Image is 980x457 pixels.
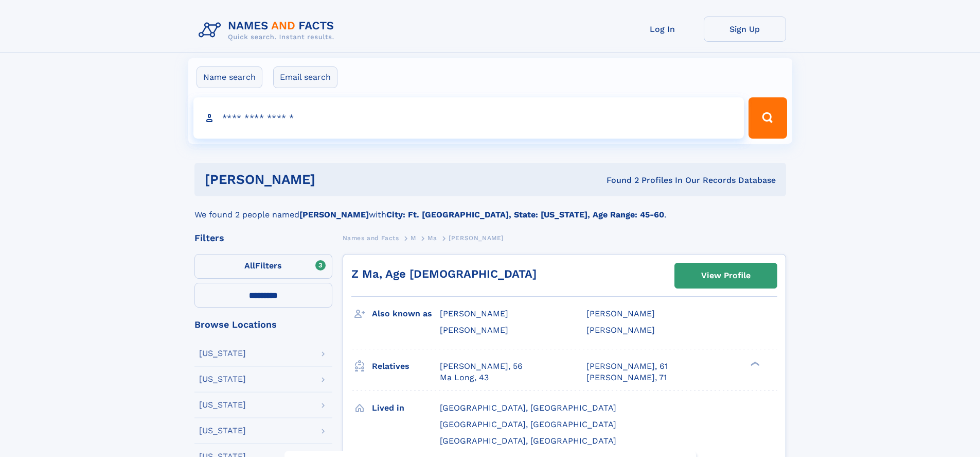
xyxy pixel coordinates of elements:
[372,358,440,375] h3: Relatives
[199,427,246,435] div: [US_STATE]
[440,309,508,318] span: [PERSON_NAME]
[194,16,343,44] img: Logo Names and Facts
[440,325,508,335] span: [PERSON_NAME]
[440,403,616,413] span: [GEOGRAPHIC_DATA], [GEOGRAPHIC_DATA]
[205,173,461,186] h1: [PERSON_NAME]
[299,210,369,219] b: [PERSON_NAME]
[461,175,776,186] div: Found 2 Profiles In Our Records Database
[273,66,337,88] label: Email search
[586,325,655,335] span: [PERSON_NAME]
[372,305,440,323] h3: Also known as
[449,234,504,242] span: [PERSON_NAME]
[440,361,523,372] a: [PERSON_NAME], 56
[343,231,399,244] a: Names and Facts
[199,349,246,358] div: [US_STATE]
[411,234,416,242] span: M
[586,372,667,383] a: [PERSON_NAME], 71
[748,360,760,367] div: ❯
[586,361,668,372] a: [PERSON_NAME], 61
[194,254,332,279] label: Filters
[372,399,440,417] h3: Lived in
[411,231,416,244] a: M
[244,261,255,270] span: All
[621,16,704,42] a: Log In
[194,196,786,221] div: We found 2 people named with .
[586,309,655,318] span: [PERSON_NAME]
[427,231,437,244] a: Ma
[704,16,786,42] a: Sign Up
[440,436,616,446] span: [GEOGRAPHIC_DATA], [GEOGRAPHIC_DATA]
[440,419,616,429] span: [GEOGRAPHIC_DATA], [GEOGRAPHIC_DATA]
[194,233,332,243] div: Filters
[427,234,437,242] span: Ma
[675,263,777,288] a: View Profile
[440,372,489,383] a: Ma Long, 43
[701,264,751,287] div: View Profile
[193,97,744,139] input: search input
[749,97,787,139] button: Search Button
[199,401,246,409] div: [US_STATE]
[194,320,332,329] div: Browse Locations
[199,375,246,383] div: [US_STATE]
[197,66,262,88] label: Name search
[351,267,537,280] a: Z Ma, Age [DEMOGRAPHIC_DATA]
[386,210,664,219] b: City: Ft. [GEOGRAPHIC_DATA], State: [US_STATE], Age Range: 45-60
